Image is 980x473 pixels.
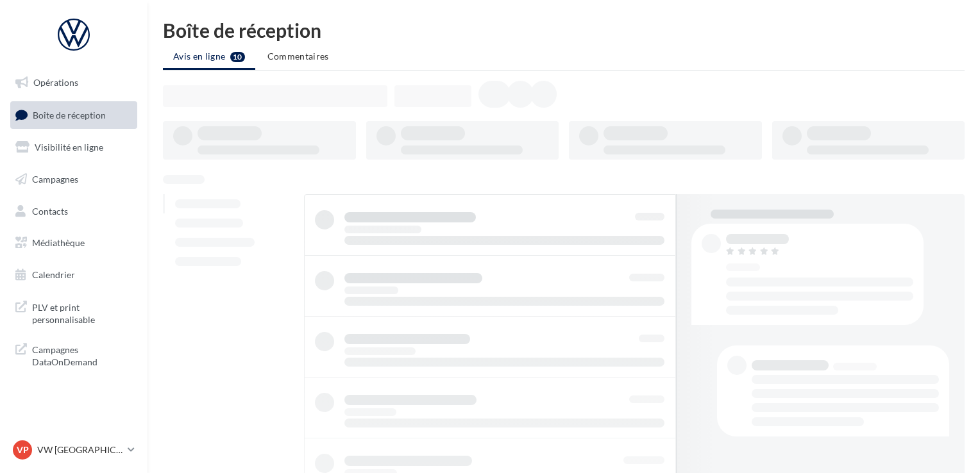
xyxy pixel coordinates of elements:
[163,21,965,40] div: Boîte de réception
[32,205,68,216] span: Contacts
[32,269,75,280] span: Calendrier
[32,237,85,248] span: Médiathèque
[10,438,137,462] a: VP VW [GEOGRAPHIC_DATA] 20
[8,261,140,288] a: Calendrier
[32,299,132,326] span: PLV et print personnalisable
[8,229,140,256] a: Médiathèque
[8,69,140,96] a: Opérations
[33,109,106,120] span: Boîte de réception
[8,166,140,193] a: Campagnes
[32,341,132,369] span: Campagnes DataOnDemand
[267,51,329,62] span: Commentaires
[33,77,78,88] span: Opérations
[8,134,140,161] a: Visibilité en ligne
[37,444,122,456] p: VW [GEOGRAPHIC_DATA] 20
[8,336,140,374] a: Campagnes DataOnDemand
[17,444,29,456] span: VP
[8,101,140,129] a: Boîte de réception
[32,174,78,185] span: Campagnes
[8,294,140,331] a: PLV et print personnalisable
[8,198,140,225] a: Contacts
[35,142,103,153] span: Visibilité en ligne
